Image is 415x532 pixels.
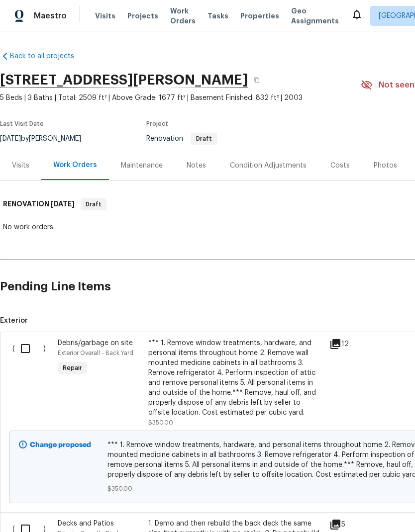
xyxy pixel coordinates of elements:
span: Maestro [34,11,67,21]
span: Visits [95,11,115,21]
span: Draft [82,199,105,209]
span: Work Orders [170,6,196,26]
span: Decks and Patios [58,520,114,527]
span: $350.00 [148,420,173,426]
div: Visits [12,161,29,171]
div: ( ) [9,335,55,431]
span: Debris/garbage on site [58,340,133,347]
b: Change proposed [30,442,91,448]
span: Projects [127,11,158,21]
div: Maintenance [121,161,163,171]
span: [DATE] [51,200,75,207]
span: Geo Assignments [291,6,339,26]
h6: RENOVATION [3,198,75,210]
div: Costs [330,161,350,171]
span: Renovation [146,135,217,142]
div: Work Orders [53,160,97,170]
span: Repair [59,363,86,373]
div: Notes [187,161,206,171]
div: 5 [329,519,369,531]
button: Copy Address [248,71,266,89]
div: 12 [329,338,369,350]
div: *** 1. Remove window treatments, hardware, and personal items throughout home 2. Remove wall moun... [148,338,323,418]
div: Photos [374,161,397,171]
span: Tasks [207,12,228,19]
span: Project [146,121,168,127]
span: Properties [240,11,279,21]
span: Exterior Overall - Back Yard [58,350,133,356]
div: Condition Adjustments [230,161,307,171]
span: Draft [192,136,216,142]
